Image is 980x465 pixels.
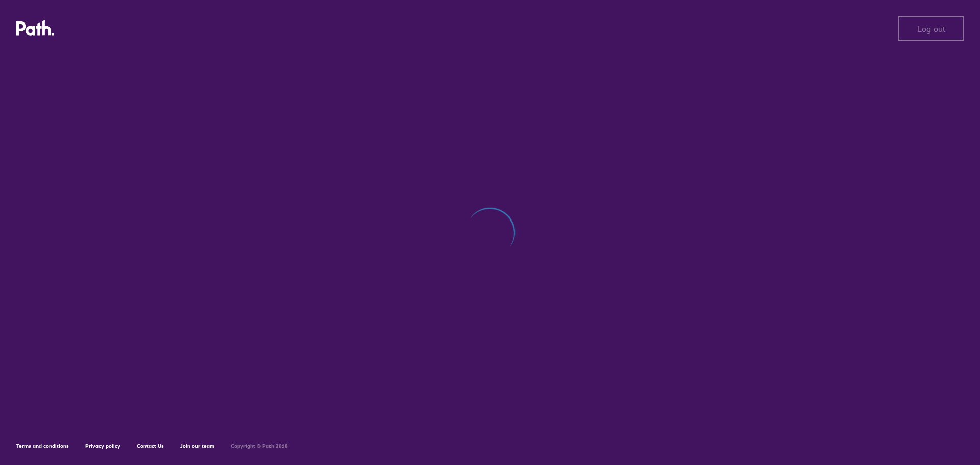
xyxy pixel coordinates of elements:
[16,443,69,449] a: Terms and conditions
[85,443,120,449] a: Privacy policy
[137,443,164,449] a: Contact Us
[180,443,214,449] a: Join our team
[917,24,945,33] span: Log out
[231,443,288,449] h6: Copyright © Path 2018
[898,16,964,41] button: Log out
